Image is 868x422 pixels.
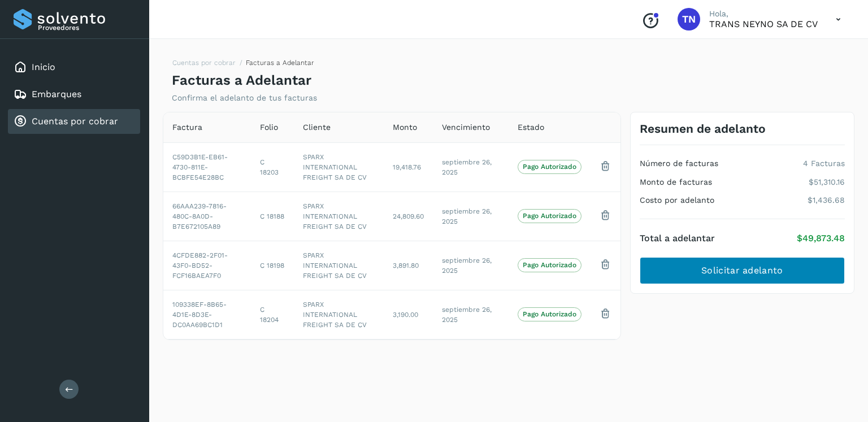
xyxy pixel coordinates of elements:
span: septiembre 26, 2025 [442,306,492,324]
p: 4 Facturas [803,159,845,168]
p: Hola, [709,9,818,19]
p: Pago Autorizado [523,212,576,220]
td: C 18188 [251,192,294,241]
a: Cuentas por cobrar [32,116,118,127]
span: septiembre 26, 2025 [442,207,492,225]
span: Folio [260,121,278,133]
p: Confirma el adelanto de tus facturas [172,93,317,103]
p: $51,310.16 [809,177,845,187]
a: Cuentas por cobrar [172,59,236,67]
td: C 18198 [251,241,294,290]
span: septiembre 26, 2025 [442,256,492,275]
td: 109338EF-8B65-4D1E-8D3E-DC0AA69BC1D1 [163,290,251,339]
h4: Facturas a Adelantar [172,72,311,89]
span: Facturas a Adelantar [246,59,314,67]
span: Monto [393,121,417,133]
span: Factura [172,121,202,133]
p: TRANS NEYNO SA DE CV [709,19,818,29]
h4: Costo por adelanto [640,195,714,205]
p: $49,873.48 [797,233,845,243]
td: SPARX INTERNATIONAL FREIGHT SA DE CV [294,241,384,290]
td: C 18204 [251,290,294,339]
span: 3,190.00 [393,311,418,319]
a: Inicio [32,62,55,72]
span: Vencimiento [442,121,490,133]
p: Pago Autorizado [523,163,576,171]
p: $1,436.68 [808,195,845,205]
span: 3,891.80 [393,262,419,269]
h4: Total a adelantar [640,233,715,243]
div: Embarques [8,82,140,107]
span: Solicitar adelanto [701,264,783,277]
button: Solicitar adelanto [640,257,845,284]
td: C59D3B1E-EB61-4730-811E-BCBFE54E28BC [163,142,251,192]
span: Cliente [303,121,331,133]
td: SPARX INTERNATIONAL FREIGHT SA DE CV [294,142,384,192]
p: Pago Autorizado [523,261,576,269]
div: Inicio [8,55,140,80]
td: 66AAA239-7816-480C-8A0D-B7E672105A89 [163,192,251,241]
p: Proveedores [38,24,136,32]
nav: breadcrumb [172,58,314,72]
span: Estado [518,121,544,133]
h4: Monto de facturas [640,177,712,187]
p: Pago Autorizado [523,310,576,318]
h3: Resumen de adelanto [640,121,766,136]
div: Cuentas por cobrar [8,109,140,134]
td: 4CFDE882-2F01-43F0-BD52-FCF16BAEA7F0 [163,241,251,290]
td: SPARX INTERNATIONAL FREIGHT SA DE CV [294,192,384,241]
span: 19,418.76 [393,163,421,171]
span: septiembre 26, 2025 [442,158,492,176]
a: Embarques [32,89,81,99]
h4: Número de facturas [640,159,718,168]
td: SPARX INTERNATIONAL FREIGHT SA DE CV [294,290,384,339]
span: 24,809.60 [393,212,424,220]
td: C 18203 [251,142,294,192]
